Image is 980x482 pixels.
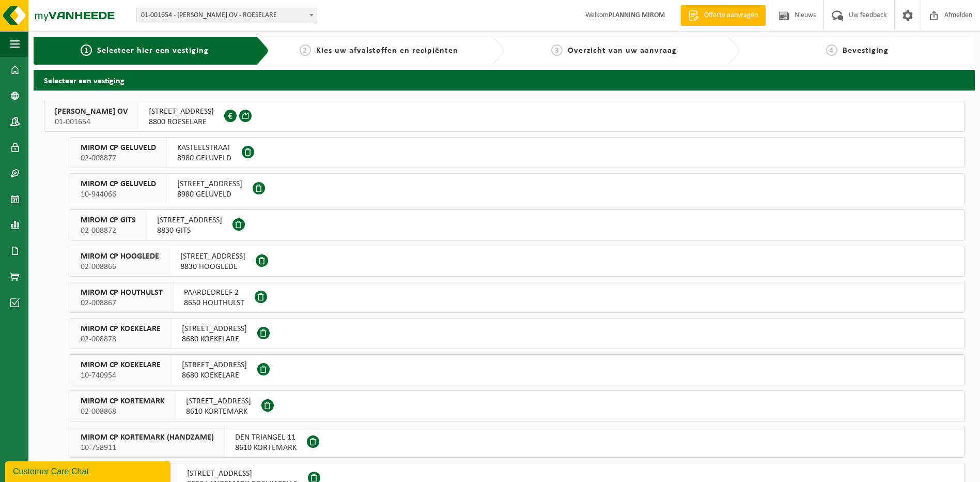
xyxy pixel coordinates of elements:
span: 02-008866 [81,262,159,272]
span: KASTEELSTRAAT [177,143,231,153]
span: [STREET_ADDRESS] [182,324,247,334]
span: 02-008868 [81,406,165,417]
span: Selecteer hier een vestiging [97,47,209,55]
span: 4 [826,44,837,56]
span: 8610 KORTEMARK [186,406,251,417]
span: MIROM CP GELUVELD [81,143,156,153]
h2: Selecteer een vestiging [34,70,975,90]
span: MIROM CP KORTEMARK [81,396,165,406]
span: 10-740954 [81,370,161,381]
span: 8650 HOUTHULST [184,298,244,308]
span: 8680 KOEKELARE [182,334,247,344]
iframe: chat widget [5,459,173,482]
button: MIROM CP GELUVELD 02-008877 KASTEELSTRAAT8980 GELUVELD [70,137,965,168]
span: 2 [300,44,311,56]
span: PAARDEDREEF 2 [184,288,244,298]
span: DEN TRIANGEL 11 [235,432,297,443]
strong: PLANNING MIROM [609,11,665,19]
span: 8680 KOEKELARE [182,370,247,381]
span: MIROM CP KORTEMARK (HANDZAME) [81,432,214,443]
span: 8800 ROESELARE [149,117,214,127]
span: 8980 GELUVELD [177,153,231,163]
button: MIROM CP KOEKELARE 02-008878 [STREET_ADDRESS]8680 KOEKELARE [70,318,965,349]
span: [STREET_ADDRESS] [157,215,222,225]
span: MIROM CP GITS [81,215,136,225]
button: MIROM CP HOUTHULST 02-008867 PAARDEDREEF 28650 HOUTHULST [70,282,965,313]
span: 01-001654 - MIROM ROESELARE OV - ROESELARE [137,8,317,23]
span: [STREET_ADDRESS] [187,469,298,479]
a: Offerte aanvragen [680,5,766,26]
button: MIROM CP HOOGLEDE 02-008866 [STREET_ADDRESS]8830 HOOGLEDE [70,246,965,277]
button: MIROM CP KORTEMARK (HANDZAME) 10-758911 DEN TRIANGEL 118610 KORTEMARK [70,427,965,458]
span: Kies uw afvalstoffen en recipiënten [316,47,458,55]
span: 1 [81,44,92,56]
span: 02-008877 [81,153,156,163]
button: MIROM CP KOEKELARE 10-740954 [STREET_ADDRESS]8680 KOEKELARE [70,354,965,385]
button: [PERSON_NAME] OV 01-001654 [STREET_ADDRESS]8800 ROESELARE [44,101,965,132]
span: MIROM CP KOEKELARE [81,324,161,334]
span: 8830 GITS [157,225,222,236]
span: 02-008872 [81,225,136,236]
span: 8830 HOOGLEDE [180,262,245,272]
span: 01-001654 [55,117,128,127]
span: 10-944066 [81,189,156,200]
button: MIROM CP GELUVELD 10-944066 [STREET_ADDRESS]8980 GELUVELD [70,173,965,204]
span: [STREET_ADDRESS] [149,107,214,117]
span: MIROM CP GELUVELD [81,179,156,189]
span: [PERSON_NAME] OV [55,107,128,117]
span: 8610 KORTEMARK [235,443,297,453]
span: 02-008867 [81,298,163,308]
span: Bevestiging [843,47,889,55]
span: MIROM CP KOEKELARE [81,360,161,370]
span: Overzicht van uw aanvraag [568,47,677,55]
span: 10-758911 [81,443,214,453]
span: 3 [551,44,563,56]
button: MIROM CP KORTEMARK 02-008868 [STREET_ADDRESS]8610 KORTEMARK [70,390,965,421]
span: Offerte aanvragen [702,10,760,21]
span: MIROM CP HOUTHULST [81,288,163,298]
span: MIROM CP HOOGLEDE [81,251,159,262]
span: 02-008878 [81,334,161,344]
span: [STREET_ADDRESS] [177,179,242,189]
span: 01-001654 - MIROM ROESELARE OV - ROESELARE [136,8,317,23]
span: [STREET_ADDRESS] [186,396,251,406]
span: [STREET_ADDRESS] [182,360,247,370]
span: [STREET_ADDRESS] [180,251,245,262]
button: MIROM CP GITS 02-008872 [STREET_ADDRESS]8830 GITS [70,209,965,240]
span: 8980 GELUVELD [177,189,242,200]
